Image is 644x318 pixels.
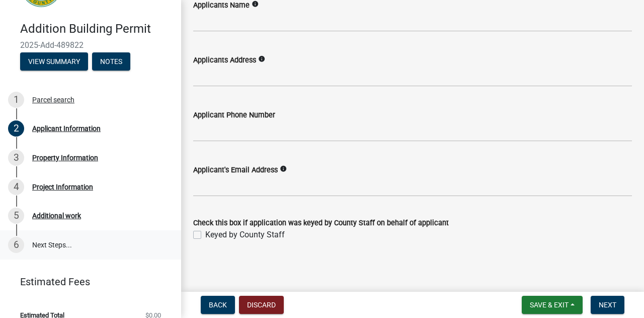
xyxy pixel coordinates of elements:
[32,96,74,103] div: Parcel search
[193,57,256,64] label: Applicants Address
[530,301,569,309] span: Save & Exit
[193,167,278,174] label: Applicant's Email Address
[591,296,624,314] button: Next
[252,1,259,8] i: info
[20,22,173,36] h4: Addition Building Permit
[92,58,130,66] wm-modal-confirm: Notes
[8,179,24,195] div: 4
[193,220,449,227] label: Check this box if application was keyed by County Staff on behalf of applicant
[32,125,101,132] div: Applicant Information
[8,120,24,137] div: 2
[20,52,88,71] button: View Summary
[92,52,130,71] button: Notes
[599,301,616,309] span: Next
[32,154,98,161] div: Property Information
[8,208,24,224] div: 5
[201,296,235,314] button: Back
[205,229,285,241] label: Keyed by County Staff
[239,296,284,314] button: Discard
[209,301,227,309] span: Back
[522,296,583,314] button: Save & Exit
[8,92,24,108] div: 1
[8,272,165,292] a: Estimated Fees
[193,2,250,9] label: Applicants Name
[258,55,265,62] i: info
[280,165,287,172] i: info
[20,58,88,66] wm-modal-confirm: Summary
[20,40,161,50] span: 2025-Add-489822
[32,183,93,190] div: Project Information
[193,112,275,119] label: Applicant Phone Number
[8,150,24,166] div: 3
[32,212,81,219] div: Additional work
[8,237,24,253] div: 6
